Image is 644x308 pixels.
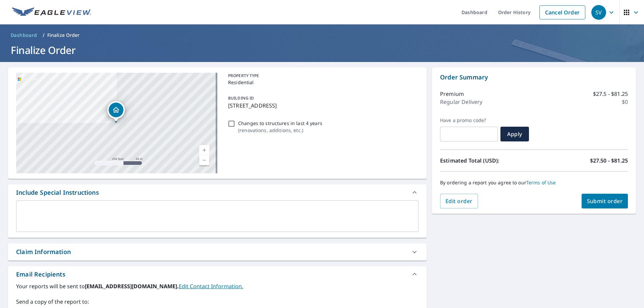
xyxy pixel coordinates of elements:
[199,145,209,155] a: Current Level 17, Zoom In
[199,155,209,165] a: Current Level 17, Zoom Out
[16,188,99,197] div: Include Special Instructions
[440,117,498,123] label: Have a promo code?
[590,157,628,165] p: $27.50 - $81.25
[43,31,45,39] li: /
[238,120,322,127] p: Changes to structures in last 4 years
[228,79,416,86] p: Residential
[179,283,243,290] a: EditContactInfo
[587,197,623,205] span: Submit order
[440,157,534,165] p: Estimated Total (USD):
[445,197,473,205] span: Edit order
[500,127,529,141] button: Apply
[440,98,482,106] p: Regular Delivery
[506,130,524,138] span: Apply
[8,30,636,41] nav: breadcrumb
[8,184,427,200] div: Include Special Instructions
[582,194,628,208] button: Submit order
[107,101,125,122] div: Dropped pin, building 1, Residential property, 265 Davidson Ave Ramsey, NJ 07446
[8,243,427,260] div: Claim Information
[16,247,71,256] div: Claim Information
[16,270,65,279] div: Email Recipients
[8,43,636,57] h1: Finalize Order
[8,266,427,282] div: Email Recipients
[440,194,478,208] button: Edit order
[16,298,419,306] label: Send a copy of the report to:
[593,90,628,98] p: $27.5 - $81.25
[440,90,464,98] p: Premium
[85,283,179,290] b: [EMAIL_ADDRESS][DOMAIN_NAME].
[12,7,91,17] img: EV Logo
[440,73,628,82] p: Order Summary
[11,32,37,39] span: Dashboard
[440,180,628,186] p: By ordering a report you agree to our
[526,179,556,186] a: Terms of Use
[622,98,628,106] p: $0
[238,127,322,134] p: ( renovations, additions, etc. )
[228,95,254,101] p: BUILDING ID
[47,32,80,39] p: Finalize Order
[228,102,416,110] p: [STREET_ADDRESS]
[16,282,419,290] label: Your reports will be sent to
[591,5,606,20] div: SV
[228,73,416,79] p: PROPERTY TYPE
[8,30,40,41] a: Dashboard
[539,5,585,19] a: Cancel Order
